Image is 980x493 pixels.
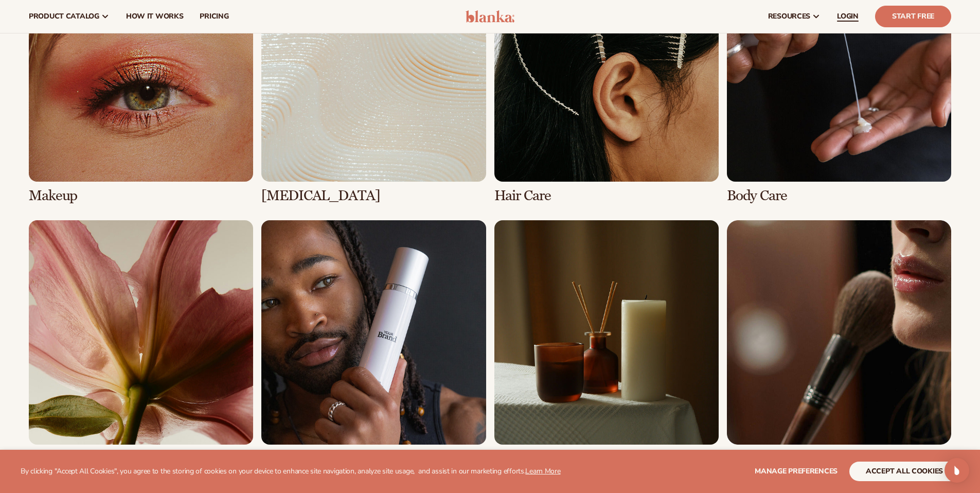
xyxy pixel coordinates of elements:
[126,12,184,21] span: How It Works
[494,220,719,467] div: 7 / 8
[727,220,951,467] div: 8 / 8
[261,220,486,467] div: 6 / 8
[261,188,486,204] h3: [MEDICAL_DATA]
[29,188,253,204] h3: Makeup
[755,462,838,481] button: Manage preferences
[849,462,959,481] button: accept all cookies
[837,12,859,21] span: LOGIN
[466,10,514,23] img: logo
[768,12,810,21] span: resources
[200,12,228,21] span: pricing
[525,466,560,476] a: Learn More
[727,188,951,204] h3: Body Care
[494,188,719,204] h3: Hair Care
[755,466,838,476] span: Manage preferences
[875,6,951,27] a: Start Free
[29,12,99,21] span: product catalog
[29,220,253,467] div: 5 / 8
[21,467,561,476] p: By clicking "Accept All Cookies", you agree to the storing of cookies on your device to enhance s...
[945,458,969,483] div: Open Intercom Messenger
